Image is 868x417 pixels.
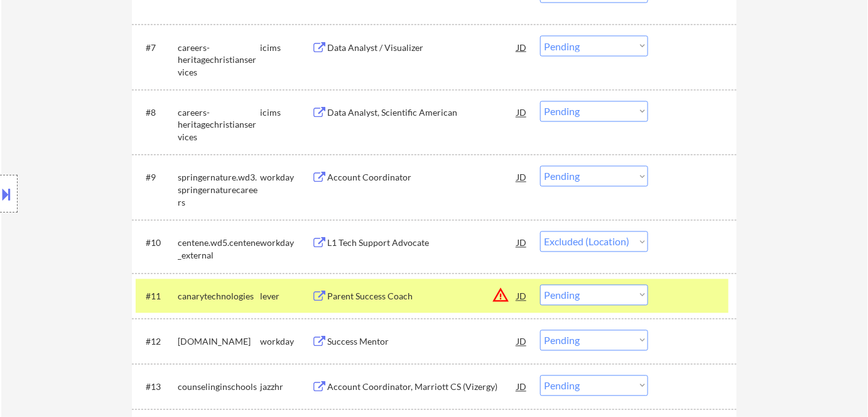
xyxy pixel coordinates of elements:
div: L1 Tech Support Advocate [327,237,517,250]
button: warning_amber [492,287,509,304]
div: #12 [146,336,168,348]
div: Success Mentor [327,336,517,348]
div: lever [260,291,312,303]
div: JD [516,285,528,308]
div: Data Analyst / Visualizer [327,42,517,54]
div: Data Analyst, Scientific American [327,107,517,120]
div: icims [260,42,312,54]
div: #13 [146,381,168,394]
div: Parent Success Coach [327,291,517,303]
div: workday [260,336,312,348]
div: [DOMAIN_NAME] [178,336,260,348]
div: workday [260,172,312,184]
div: JD [516,330,528,353]
div: JD [516,101,528,124]
div: Account Coordinator [327,172,517,184]
div: #7 [146,42,168,54]
div: counselinginschools [178,381,260,394]
div: JD [516,231,528,254]
div: Account Coordinator, Marriott CS (Vizergy) [327,381,517,394]
div: jazzhr [260,381,312,394]
div: JD [516,375,528,398]
div: icims [260,107,312,120]
div: workday [260,237,312,250]
div: careers-heritagechristianservices [178,42,260,79]
div: JD [516,36,528,58]
div: JD [516,166,528,189]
